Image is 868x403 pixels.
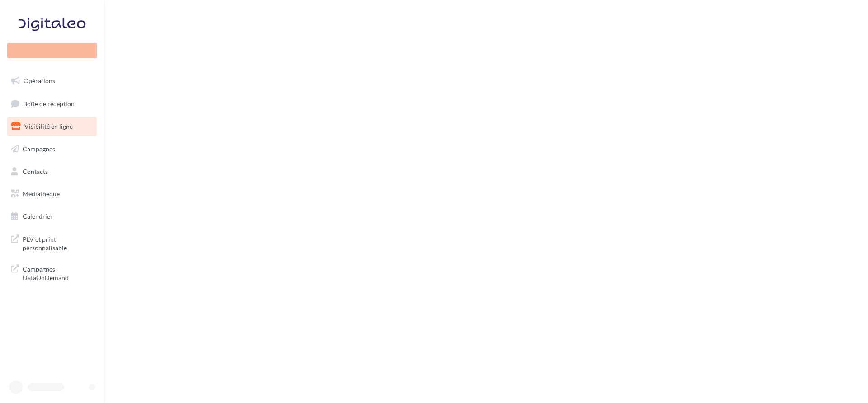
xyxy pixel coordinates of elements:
a: Médiathèque [5,184,99,203]
div: Nouvelle campagne [7,43,97,58]
a: Calendrier [5,207,99,226]
a: Campagnes [5,140,99,159]
span: Opérations [24,77,55,84]
span: Campagnes [23,145,55,153]
a: Opérations [5,71,99,90]
a: Boîte de réception [5,94,99,113]
span: PLV et print personnalisable [23,233,93,253]
span: Médiathèque [23,190,60,197]
span: Visibilité en ligne [24,122,73,130]
a: Visibilité en ligne [5,117,99,136]
a: Campagnes DataOnDemand [5,259,99,286]
a: Contacts [5,162,99,181]
span: Boîte de réception [23,99,75,107]
span: Contacts [23,167,48,175]
a: PLV et print personnalisable [5,230,99,256]
span: Campagnes DataOnDemand [23,263,93,282]
span: Calendrier [23,212,53,220]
